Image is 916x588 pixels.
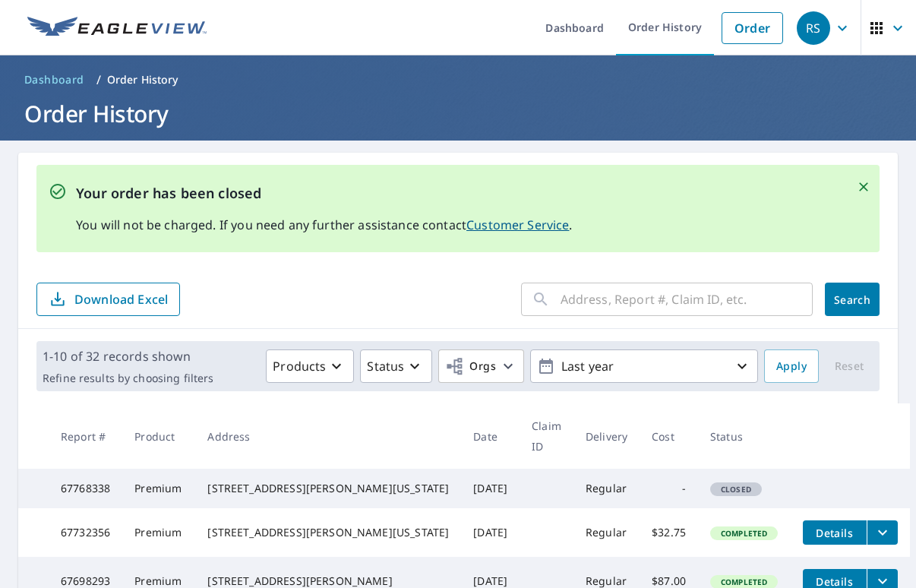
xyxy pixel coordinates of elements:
p: 1-10 of 32 records shown [43,347,213,365]
p: Refine results by choosing filters [43,371,213,385]
th: Status [698,403,791,469]
p: Download Excel [74,291,168,308]
td: [DATE] [461,508,520,557]
td: $32.75 [640,508,698,557]
th: Report # [49,403,122,469]
button: Status [360,349,432,383]
a: Dashboard [18,68,90,92]
th: Product [122,403,195,469]
button: Products [266,349,354,383]
span: Completed [712,528,776,539]
th: Address [195,403,461,469]
div: [STREET_ADDRESS][PERSON_NAME][US_STATE] [207,525,449,540]
td: Regular [573,469,640,508]
span: Completed [712,577,776,587]
td: [DATE] [461,469,520,508]
span: Apply [776,357,807,376]
p: Last year [555,353,733,380]
td: - [640,469,698,508]
button: Apply [764,349,819,383]
td: Premium [122,469,195,508]
td: 67768338 [49,469,122,508]
input: Address, Report #, Claim ID, etc. [561,278,813,321]
a: Customer Service [466,217,569,233]
span: Closed [712,484,760,495]
button: Download Excel [36,283,180,316]
span: Details [812,526,858,540]
p: Order History [107,72,178,87]
th: Cost [640,403,698,469]
button: Orgs [438,349,524,383]
p: Your order has been closed [76,183,573,204]
h1: Order History [18,98,898,129]
li: / [96,71,101,89]
p: You will not be charged. If you need any further assistance contact . [76,216,573,234]
span: Search [837,292,867,307]
button: filesDropdownBtn-67732356 [867,520,898,545]
p: Products [273,357,326,375]
div: [STREET_ADDRESS][PERSON_NAME][US_STATE] [207,481,449,496]
button: Close [854,177,873,197]
td: Premium [122,508,195,557]
button: detailsBtn-67732356 [803,520,867,545]
p: Status [367,357,404,375]
span: Dashboard [24,72,84,87]
th: Delivery [573,403,640,469]
span: Orgs [445,357,496,376]
td: 67732356 [49,508,122,557]
th: Claim ID [520,403,573,469]
div: RS [797,11,830,45]
nav: breadcrumb [18,68,898,92]
button: Search [825,283,880,316]
a: Order [722,12,783,44]
button: Last year [530,349,758,383]
img: EV Logo [27,17,207,40]
th: Date [461,403,520,469]
td: Regular [573,508,640,557]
